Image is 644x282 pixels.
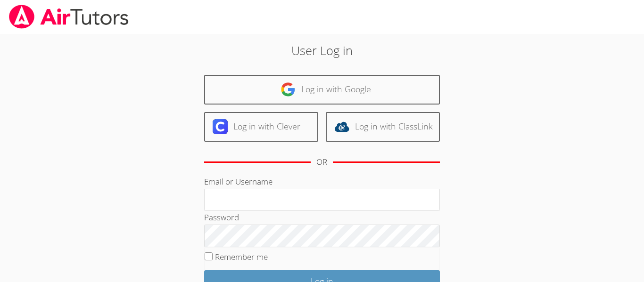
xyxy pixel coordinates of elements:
label: Email or Username [204,176,272,187]
a: Log in with Google [204,75,440,105]
img: clever-logo-6eab21bc6e7a338710f1a6ff85c0baf02591cd810cc4098c63d3a4b26e2feb20.svg [213,119,228,134]
label: Remember me [215,251,268,262]
img: airtutors_banner-c4298cdbf04f3fff15de1276eac7730deb9818008684d7c2e4769d2f7ddbe033.png [8,5,130,29]
h2: User Log in [148,41,496,59]
div: OR [316,155,327,169]
a: Log in with ClassLink [326,112,440,142]
label: Password [204,212,239,223]
img: google-logo-50288ca7cdecda66e5e0955fdab243c47b7ad437acaf1139b6f446037453330a.svg [281,82,296,97]
a: Log in with Clever [204,112,318,142]
img: classlink-logo-d6bb404cc1216ec64c9a2012d9dc4662098be43eaf13dc465df04b49fa7ab582.svg [334,119,349,134]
